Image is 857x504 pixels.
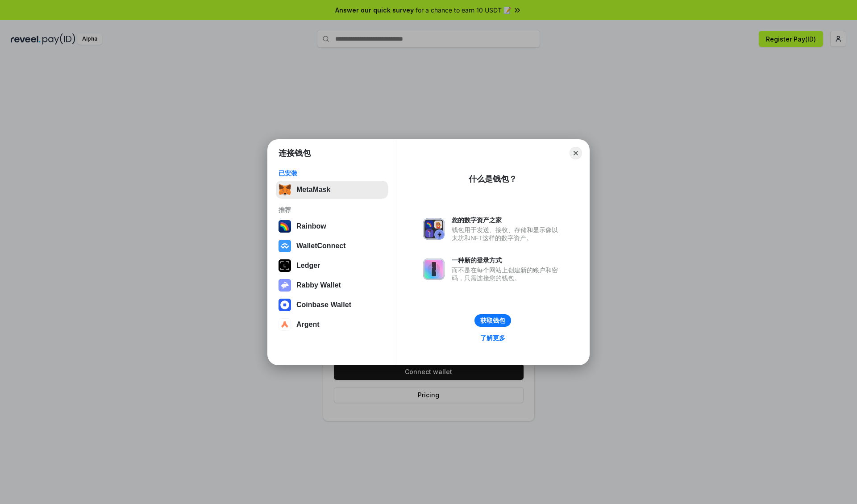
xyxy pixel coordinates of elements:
[452,226,562,242] div: 钱包用于发送、接收、存储和显示像以太坊和NFT这样的数字资产。
[475,332,511,344] a: 了解更多
[279,220,291,233] img: svg+xml,%3Csvg%20width%3D%22120%22%20height%3D%22120%22%20viewBox%3D%220%200%20120%20120%22%20fil...
[296,281,341,289] div: Rabby Wallet
[423,258,445,280] img: svg+xml,%3Csvg%20xmlns%3D%22http%3A%2F%2Fwww.w3.org%2F2000%2Fsvg%22%20fill%3D%22none%22%20viewBox...
[469,174,517,184] div: 什么是钱包？
[279,299,291,311] img: svg+xml,%3Csvg%20width%3D%2228%22%20height%3D%2228%22%20viewBox%3D%220%200%2028%2028%22%20fill%3D...
[296,242,346,250] div: WalletConnect
[279,259,291,272] img: svg+xml,%3Csvg%20xmlns%3D%22http%3A%2F%2Fwww.w3.org%2F2000%2Fsvg%22%20width%3D%2228%22%20height%3...
[296,301,351,309] div: Coinbase Wallet
[276,316,388,333] button: Argent
[570,147,582,159] button: Close
[423,218,445,240] img: svg+xml,%3Csvg%20xmlns%3D%22http%3A%2F%2Fwww.w3.org%2F2000%2Fsvg%22%20fill%3D%22none%22%20viewBox...
[276,237,388,255] button: WalletConnect
[276,276,388,294] button: Rabby Wallet
[452,256,562,264] div: 一种新的登录方式
[296,262,320,270] div: Ledger
[296,321,320,329] div: Argent
[480,317,505,325] div: 获取钱包
[296,186,330,194] div: MetaMask
[279,279,291,292] img: svg+xml,%3Csvg%20xmlns%3D%22http%3A%2F%2Fwww.w3.org%2F2000%2Fsvg%22%20fill%3D%22none%22%20viewBox...
[276,257,388,275] button: Ledger
[279,318,291,331] img: svg+xml,%3Csvg%20width%3D%2228%22%20height%3D%2228%22%20viewBox%3D%220%200%2028%2028%22%20fill%3D...
[276,296,388,314] button: Coinbase Wallet
[452,216,562,224] div: 您的数字资产之家
[279,148,311,158] h1: 连接钱包
[480,334,505,342] div: 了解更多
[276,181,388,199] button: MetaMask
[276,217,388,235] button: Rainbow
[296,222,326,230] div: Rainbow
[279,240,291,252] img: svg+xml,%3Csvg%20width%3D%2228%22%20height%3D%2228%22%20viewBox%3D%220%200%2028%2028%22%20fill%3D...
[452,266,562,282] div: 而不是在每个网站上创建新的账户和密码，只需连接您的钱包。
[279,169,385,177] div: 已安装
[474,314,511,327] button: 获取钱包
[279,183,291,196] img: svg+xml,%3Csvg%20fill%3D%22none%22%20height%3D%2233%22%20viewBox%3D%220%200%2035%2033%22%20width%...
[279,206,385,214] div: 推荐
